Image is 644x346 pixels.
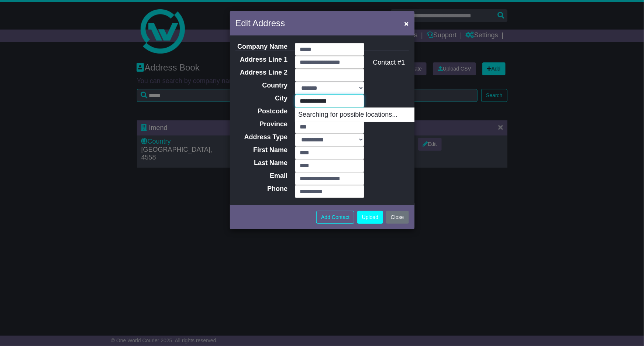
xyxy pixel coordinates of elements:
[316,211,354,224] button: Add Contact
[230,172,292,180] label: Email
[230,107,292,116] label: Postcode
[373,59,405,66] span: Contact #1
[400,16,412,31] button: Close
[404,19,409,28] span: ×
[230,56,292,64] label: Address Line 1
[230,133,292,141] label: Address Type
[230,159,292,167] label: Last Name
[230,82,292,90] label: Country
[230,185,292,193] label: Phone
[235,17,285,30] h5: Edit Address
[230,43,292,51] label: Company Name
[230,146,292,154] label: First Name
[357,211,383,224] button: Upload
[230,95,292,103] label: City
[230,69,292,77] label: Address Line 2
[386,211,409,224] button: Close
[230,120,292,129] label: Province
[295,108,442,122] p: Searching for possible locations...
